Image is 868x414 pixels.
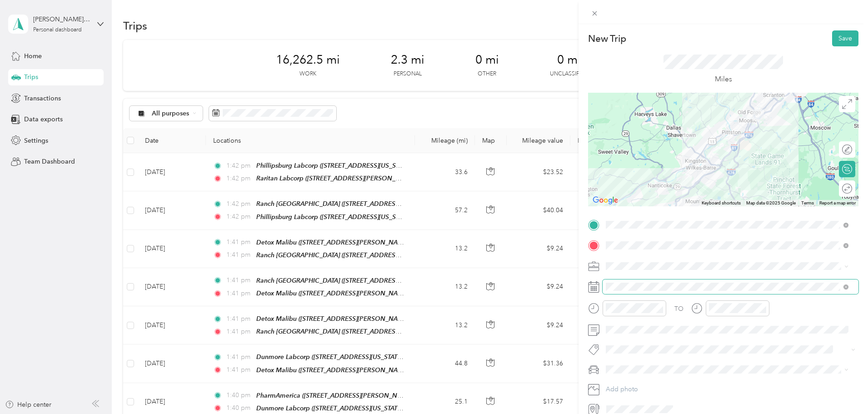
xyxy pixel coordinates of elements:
[590,195,620,206] img: Google
[702,200,741,206] button: Keyboard shortcuts
[746,200,796,205] span: Map data ©2025 Google
[801,200,814,205] a: Terms (opens in new tab)
[674,304,683,314] div: TO
[590,195,620,206] a: Open this area in Google Maps (opens a new window)
[819,200,856,205] a: Report a map error
[832,30,858,46] button: Save
[715,74,732,85] p: Miles
[588,32,626,45] p: New Trip
[817,363,868,414] iframe: Everlance-gr Chat Button Frame
[603,383,858,396] button: Add photo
